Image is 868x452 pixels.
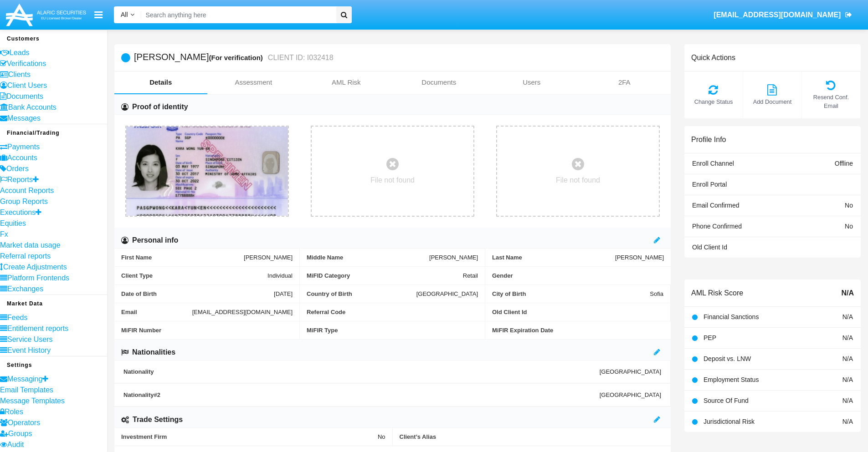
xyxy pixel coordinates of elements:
[492,272,664,279] span: Gender
[307,309,478,315] span: Referral Code
[400,433,664,440] span: Client’s Alias
[7,314,27,321] span: Feeds
[5,1,87,28] img: Logo image
[7,325,68,332] span: Entitlement reports
[600,368,661,375] span: [GEOGRAPHIC_DATA]
[841,288,854,299] span: N/A
[578,71,671,93] a: 2FA
[615,254,664,261] span: [PERSON_NAME]
[600,391,661,398] span: [GEOGRAPHIC_DATA]
[10,49,30,56] span: Leads
[132,235,178,245] h6: Personal info
[8,430,32,437] span: Groups
[492,327,664,334] span: MiFIR Expiration Date
[7,285,43,293] span: Exchanges
[378,433,385,440] span: No
[845,223,853,230] span: No
[7,346,51,354] span: Event History
[7,375,42,383] span: Messaging
[132,102,188,112] h6: Proof of identity
[5,408,23,416] span: Roles
[393,71,486,93] a: Documents
[704,313,759,320] span: Financial Sanctions
[8,103,56,111] span: Bank Accounts
[132,347,175,357] h6: Nationalities
[3,263,67,271] span: Create Adjustments
[114,71,207,93] a: Details
[650,290,663,297] span: Sofia
[7,143,40,151] span: Payments
[842,397,853,404] span: N/A
[845,202,853,209] span: No
[134,52,334,63] h5: [PERSON_NAME]
[492,309,663,315] span: Old Client Id
[463,272,478,279] span: Retail
[121,327,293,334] span: MiFIR Number
[492,290,650,297] span: City of Birth
[7,335,53,343] span: Service Users
[704,355,751,362] span: Deposit vs. LNW
[121,290,274,297] span: Date of Birth
[209,52,265,63] div: (For verification)
[7,441,24,448] span: Audit
[266,54,334,61] small: CLIENT ID: I032418
[121,309,192,315] span: Email
[842,418,853,425] span: N/A
[692,202,739,209] span: Email Confirmed
[121,433,378,440] span: Investment Firm
[691,289,743,297] h6: AML Risk Score
[842,355,853,362] span: N/A
[207,71,300,93] a: Assessment
[6,165,29,173] span: Orders
[133,415,183,425] h6: Trade Settings
[416,290,478,297] span: [GEOGRAPHIC_DATA]
[704,418,755,425] span: Jurisdictional Risk
[842,313,853,320] span: N/A
[244,254,293,261] span: [PERSON_NAME]
[842,334,853,341] span: N/A
[692,223,742,230] span: Phone Confirmed
[7,274,69,282] span: Platform Frontends
[748,97,797,106] span: Add Document
[692,244,727,251] span: Old Client Id
[704,334,716,341] span: PEP
[121,272,267,279] span: Client Type
[192,309,293,315] span: [EMAIL_ADDRESS][DOMAIN_NAME]
[307,254,429,261] span: Middle Name
[7,81,47,89] span: Client Users
[429,254,478,261] span: [PERSON_NAME]
[492,254,615,261] span: Last Name
[307,290,416,297] span: Country of Birth
[123,391,600,398] span: Nationality #2
[485,71,578,93] a: Users
[842,376,853,383] span: N/A
[141,6,333,23] input: Search
[7,114,41,122] span: Messages
[267,272,293,279] span: Individual
[121,254,244,261] span: First Name
[8,419,40,427] span: Operators
[691,53,735,62] h6: Quick Actions
[7,176,33,183] span: Reports
[300,71,393,93] a: AML Risk
[835,160,853,167] span: Offline
[692,181,727,188] span: Enroll Portal
[692,160,734,167] span: Enroll Channel
[704,397,749,404] span: Source Of Fund
[7,60,46,67] span: Verifications
[121,11,128,18] span: All
[689,97,738,106] span: Change Status
[704,376,759,383] span: Employment Status
[7,154,37,162] span: Accounts
[274,290,293,297] span: [DATE]
[307,327,478,334] span: MiFIR Type
[114,10,141,20] a: All
[709,2,857,28] a: [EMAIL_ADDRESS][DOMAIN_NAME]
[6,92,43,100] span: Documents
[714,11,841,19] span: [EMAIL_ADDRESS][DOMAIN_NAME]
[8,71,31,78] span: Clients
[806,93,856,110] span: Resend Conf. Email
[123,368,600,375] span: Nationality
[307,272,463,279] span: MiFID Category
[691,135,726,144] h6: Profile Info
